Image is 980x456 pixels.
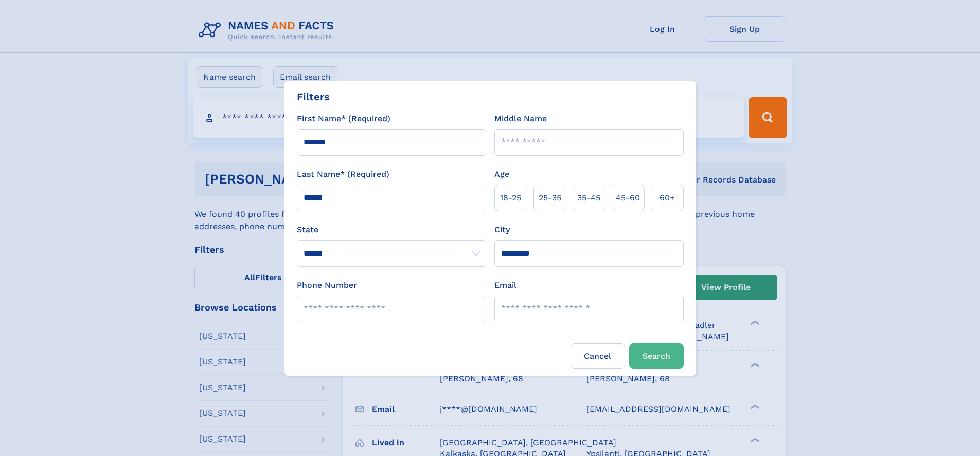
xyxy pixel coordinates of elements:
label: Phone Number [297,279,357,291]
label: Middle Name [494,113,547,125]
label: Age [494,168,509,180]
span: 25‑35 [539,192,561,204]
span: 45‑60 [616,192,640,204]
button: Search [629,343,684,369]
div: Filters [297,89,330,104]
label: City [494,224,510,236]
span: 60+ [660,192,675,204]
span: 18‑25 [500,192,521,204]
label: Cancel [571,343,625,369]
label: State [297,224,486,236]
span: 35‑45 [577,192,600,204]
label: Email [494,279,516,291]
label: Last Name* (Required) [297,168,389,180]
label: First Name* (Required) [297,113,390,125]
